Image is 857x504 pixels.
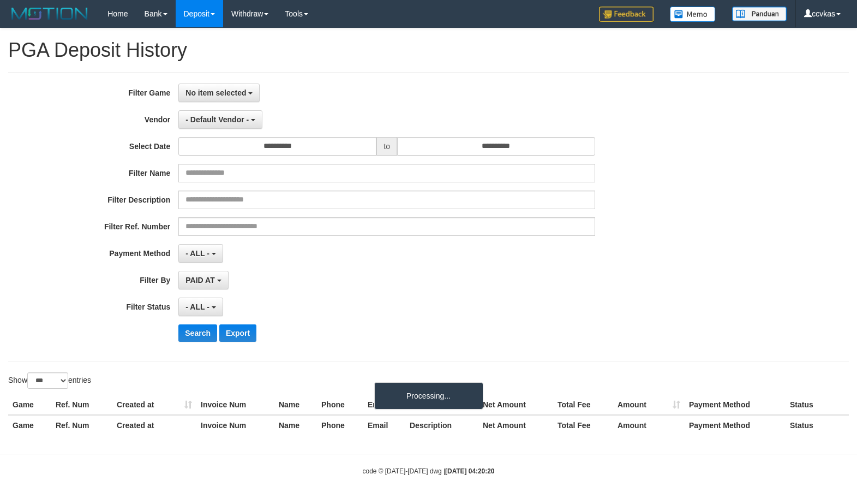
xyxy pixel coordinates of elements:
[732,7,787,21] img: panduan.png
[363,395,405,415] th: Email
[112,395,196,415] th: Created at
[685,395,786,415] th: Payment Method
[51,415,112,435] th: Ref. Num
[274,415,317,435] th: Name
[405,415,478,435] th: Description
[27,372,68,389] select: Showentries
[376,137,397,156] span: to
[178,244,223,263] button: - ALL -
[317,415,363,435] th: Phone
[196,415,274,435] th: Invoice Num
[317,395,363,415] th: Phone
[8,5,91,22] img: MOTION_logo.png
[670,7,716,22] img: Button%20Memo.svg
[8,415,51,435] th: Game
[178,110,262,129] button: - Default Vendor -
[8,395,51,415] th: Game
[363,467,495,475] small: code © [DATE]-[DATE] dwg |
[185,303,209,311] span: - ALL -
[112,415,196,435] th: Created at
[178,84,260,102] button: No item selected
[219,324,256,342] button: Export
[185,249,209,258] span: - ALL -
[51,395,112,415] th: Ref. Num
[613,395,685,415] th: Amount
[478,415,553,435] th: Net Amount
[185,88,246,97] span: No item selected
[8,39,849,61] h1: PGA Deposit History
[374,382,483,410] div: Processing...
[185,276,214,284] span: PAID AT
[178,271,228,289] button: PAID AT
[478,395,553,415] th: Net Amount
[599,7,654,22] img: Feedback.jpg
[685,415,786,435] th: Payment Method
[8,372,91,389] label: Show entries
[185,115,249,124] span: - Default Vendor -
[786,395,849,415] th: Status
[196,395,274,415] th: Invoice Num
[613,415,685,435] th: Amount
[178,324,217,342] button: Search
[178,298,223,316] button: - ALL -
[786,415,849,435] th: Status
[363,415,405,435] th: Email
[553,395,613,415] th: Total Fee
[553,415,613,435] th: Total Fee
[274,395,317,415] th: Name
[445,467,494,475] strong: [DATE] 04:20:20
